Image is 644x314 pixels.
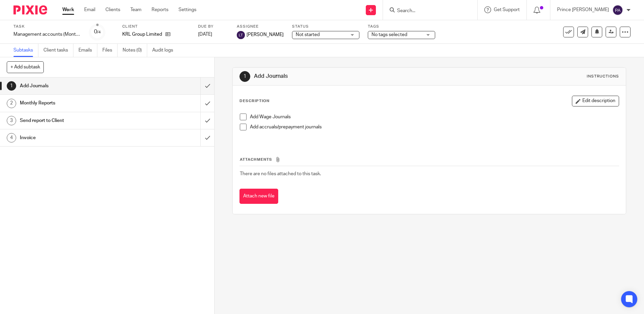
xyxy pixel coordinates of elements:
div: 0 [94,28,101,36]
div: 1 [7,81,16,91]
div: Management accounts (Monthly) [13,31,81,38]
a: Emails [78,44,97,57]
h1: Add Journals [254,73,444,80]
span: Get Support [494,7,520,12]
a: Reports [152,6,168,13]
div: Instructions [587,74,619,79]
a: Notes (0) [123,44,147,57]
label: Client [122,24,190,29]
a: Work [62,6,74,13]
p: KRL Group Limited [122,31,162,38]
label: Task [13,24,81,29]
span: [PERSON_NAME] [247,31,284,38]
a: Subtasks [13,44,38,57]
span: No tags selected [372,32,407,37]
div: 4 [7,133,16,143]
p: Add accruals/prepayment journals [250,124,618,130]
a: Client tasks [43,44,73,57]
a: Team [130,6,141,13]
img: svg%3E [237,31,245,39]
div: 1 [239,71,250,82]
p: Prince [PERSON_NAME] [557,6,609,13]
div: 2 [7,99,16,108]
h1: Invoice [20,133,136,143]
img: svg%3E [612,5,623,15]
label: Due by [198,24,228,29]
h1: Monthly Reports [20,98,136,108]
a: Files [102,44,118,57]
p: Description [239,98,269,104]
label: Tags [368,24,435,29]
a: Audit logs [152,44,178,57]
input: Search [396,8,457,14]
label: Assignee [237,24,284,29]
span: Not started [296,32,320,37]
span: Attachments [240,158,272,161]
p: Add Wage Journals [250,114,618,120]
h1: Add Journals [20,81,136,91]
button: + Add subtask [7,61,44,73]
button: Attach new file [239,189,278,204]
a: Settings [179,6,196,13]
a: Email [84,6,95,13]
h1: Send report to Client [20,116,136,126]
span: [DATE] [198,32,212,37]
span: There are no files attached to this task. [240,171,321,176]
a: Clients [105,6,120,13]
div: 3 [7,116,16,125]
label: Status [292,24,359,29]
button: Edit description [572,96,619,106]
small: /4 [97,30,101,34]
img: Pixie [13,5,47,14]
